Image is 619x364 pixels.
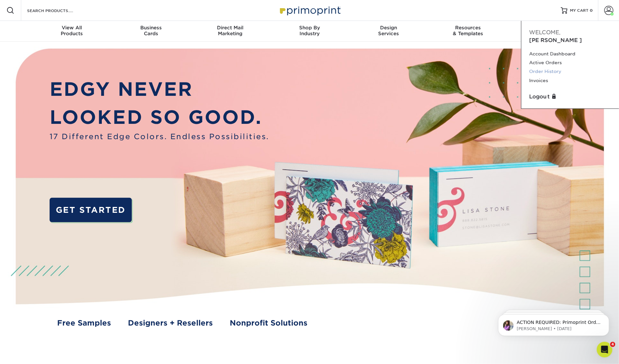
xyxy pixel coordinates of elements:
[508,25,587,36] div: & Support
[529,29,561,36] span: Welcome,
[590,8,593,13] span: 0
[57,317,111,328] a: Free Samples
[529,76,611,85] a: Invoices
[529,67,611,76] a: Order History
[191,25,270,36] div: Marketing
[50,198,132,222] a: GET STARTED
[191,21,270,42] a: Direct MailMarketing
[32,21,112,42] a: View AllProducts
[529,58,611,67] a: Active Orders
[191,25,270,31] span: Direct Mail
[529,93,611,101] a: Logout
[50,131,269,142] span: 17 Different Edge Colors. Endless Possibilities.
[610,342,615,347] span: 4
[428,25,508,36] div: & Templates
[349,25,428,36] div: Services
[28,25,113,31] p: Message from Erica, sent 6d ago
[508,21,587,42] a: Contact& Support
[111,25,191,31] span: Business
[597,342,612,357] iframe: Intercom live chat
[277,3,342,17] img: Primoprint
[26,7,90,14] input: SEARCH PRODUCTS.....
[529,50,611,58] a: Account Dashboard
[50,103,269,131] p: LOOKED SO GOOD.
[230,317,307,328] a: Nonprofit Solutions
[270,25,349,36] div: Industry
[428,25,508,31] span: Resources
[111,21,191,42] a: BusinessCards
[349,21,428,42] a: DesignServices
[28,19,112,212] span: ACTION REQUIRED: Primoprint Order 25922-33972-33624 Thank you for placing your print order with P...
[270,25,349,31] span: Shop By
[508,25,587,31] span: Contact
[128,317,213,328] a: Designers + Resellers
[428,21,508,42] a: Resources& Templates
[570,8,589,13] span: MY CART
[349,25,428,31] span: Design
[32,25,112,36] div: Products
[111,25,191,36] div: Cards
[270,21,349,42] a: Shop ByIndustry
[529,37,582,43] span: [PERSON_NAME]
[32,25,112,31] span: View All
[488,301,619,346] iframe: Intercom notifications message
[50,75,269,103] p: EDGY NEVER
